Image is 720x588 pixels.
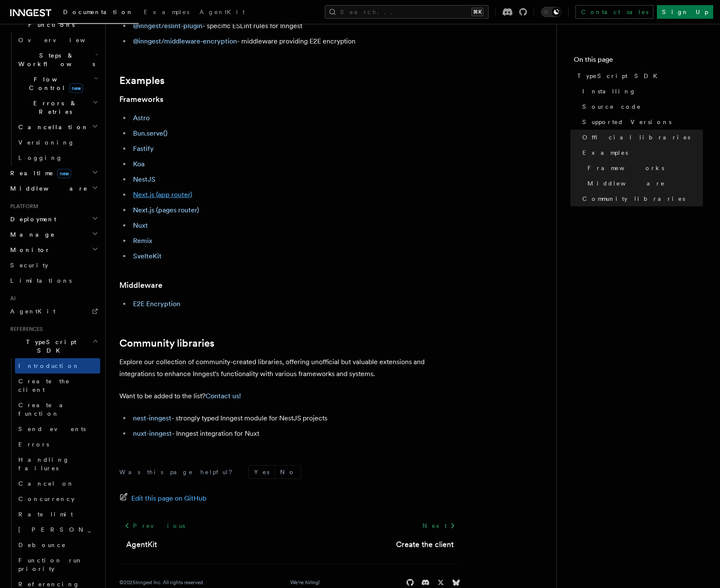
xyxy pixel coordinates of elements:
[579,191,703,206] a: Community libraries
[18,154,63,161] span: Logging
[15,48,100,72] button: Steps & Workflows
[119,579,204,586] div: © 2025 Inngest Inc. All rights reserved.
[15,119,100,135] button: Cancellation
[587,164,664,172] span: Frameworks
[582,118,671,126] span: Supported Versions
[7,211,100,227] button: Deployment
[7,184,88,193] span: Middleware
[119,337,214,349] a: Community libraries
[15,522,100,537] a: [PERSON_NAME]
[249,466,275,478] button: Yes
[119,468,238,476] p: Was this page helpful?
[582,102,641,111] span: Source code
[582,194,685,203] span: Community libraries
[15,491,100,507] a: Concurrency
[15,32,100,48] a: Overview
[7,203,38,210] span: Platform
[7,242,100,258] button: Monitor
[119,75,165,87] a: Examples
[15,374,100,397] a: Create the client
[417,518,460,533] a: Next
[15,537,100,553] a: Debounce
[15,553,100,576] a: Function run priority
[290,579,320,586] a: We're hiring!
[325,5,489,19] button: Search...⌘K
[579,145,703,160] a: Examples
[63,9,133,15] span: Documentation
[133,160,145,168] a: Koa
[7,165,100,181] button: Realtimenew
[126,539,157,550] a: AgentKit
[18,557,83,572] span: Function run priority
[133,237,152,245] a: Remix
[119,518,190,533] a: Previous
[18,362,80,369] span: Introduction
[582,148,628,157] span: Examples
[133,206,199,214] a: Next.js (pages router)
[15,75,94,92] span: Flow Control
[133,221,148,229] a: Nuxt
[7,169,71,177] span: Realtime
[7,326,43,333] span: References
[133,145,154,153] a: Fastify
[133,429,172,437] a: nuxt-inngest
[69,84,83,93] span: new
[58,3,139,24] a: Documentation
[10,308,55,315] span: AgentKit
[471,8,483,16] kbd: ⌘K
[7,258,100,273] a: Security
[15,123,89,131] span: Cancellation
[275,466,301,478] button: No
[541,7,561,17] button: Toggle dark mode
[7,295,16,302] span: AI
[18,37,106,43] span: Overview
[139,3,194,23] a: Examples
[7,273,100,288] a: Limitations
[15,99,93,116] span: Errors & Retries
[133,414,171,422] a: nest-inngest
[18,441,49,448] span: Errors
[133,252,162,260] a: SvelteKit
[133,37,237,45] a: @inngest/middleware-encryption
[205,392,241,400] a: Contact us!
[18,480,74,487] span: Cancel on
[133,129,168,137] a: Bun.serve()
[133,175,156,183] a: NestJS
[133,22,202,30] a: @inngest/eslint-plugin
[577,72,662,80] span: TypeScript SDK
[575,5,653,19] a: Contact sales
[131,492,207,504] span: Edit this page on GitHub
[7,246,50,254] span: Monitor
[130,35,460,47] li: - middleware providing E2E encryption
[15,421,100,437] a: Send events
[582,133,690,142] span: Official libraries
[130,412,460,424] li: - strongly typed Inngest module for NestJS projects
[18,139,75,146] span: Versioning
[396,539,454,550] a: Create the client
[15,51,95,68] span: Steps & Workflows
[587,179,665,188] span: Middleware
[18,511,73,518] span: Rate limit
[7,181,100,196] button: Middleware
[15,397,100,421] a: Create a function
[144,9,189,15] span: Examples
[15,72,100,96] button: Flow Controlnew
[18,542,66,548] span: Debounce
[7,304,100,319] a: AgentKit
[18,402,69,417] span: Create a function
[119,492,207,504] a: Edit this page on GitHub
[15,507,100,522] a: Rate limit
[133,114,150,122] a: Astro
[10,262,48,269] span: Security
[133,300,180,308] a: E2E Encryption
[7,227,100,242] button: Manage
[657,5,713,19] a: Sign Up
[18,456,69,472] span: Handling failures
[579,84,703,99] a: Installing
[130,20,460,32] li: - specific ESLint rules for Inngest
[579,99,703,114] a: Source code
[133,191,192,199] a: Next.js (app router)
[574,55,703,68] h4: On this page
[15,452,100,476] a: Handling failures
[579,130,703,145] a: Official libraries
